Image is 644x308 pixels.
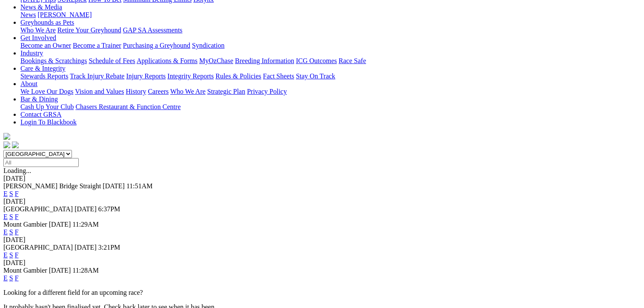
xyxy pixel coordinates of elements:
[20,95,58,103] a: Bar & Dining
[20,65,66,72] a: Care & Integrity
[15,228,19,236] a: F
[74,205,97,213] span: [DATE]
[20,26,56,34] a: Who We Are
[98,205,120,213] span: 6:37PM
[20,42,641,49] div: Get Involved
[20,111,61,118] a: Contact GRSA
[3,175,641,182] div: [DATE]
[20,11,36,18] a: News
[20,34,56,41] a: Get Involved
[3,259,641,267] div: [DATE]
[3,190,8,197] a: E
[126,72,166,80] a: Injury Reports
[70,72,124,80] a: Track Injury Rebate
[15,190,19,197] a: F
[75,88,124,95] a: Vision and Values
[126,182,153,190] span: 11:51AM
[3,274,8,282] a: E
[72,221,99,228] span: 11:29AM
[137,57,197,64] a: Applications & Forms
[98,244,120,251] span: 3:21PM
[49,221,71,228] span: [DATE]
[247,88,287,95] a: Privacy Policy
[20,49,43,57] a: Industry
[49,267,71,274] span: [DATE]
[3,198,641,205] div: [DATE]
[20,88,73,95] a: We Love Our Dogs
[20,11,641,19] div: News & Media
[3,167,31,174] span: Loading...
[3,289,641,296] p: Looking for a different field for an upcoming race?
[20,42,71,49] a: Become an Owner
[20,103,641,111] div: Bar & Dining
[3,251,8,259] a: E
[20,72,641,80] div: Care & Integrity
[3,213,8,220] a: E
[74,244,97,251] span: [DATE]
[3,236,641,244] div: [DATE]
[338,57,366,64] a: Race Safe
[75,103,180,110] a: Chasers Restaurant & Function Centre
[15,274,19,282] a: F
[3,221,47,228] span: Mount Gambier
[3,205,73,213] span: [GEOGRAPHIC_DATA]
[207,88,245,95] a: Strategic Plan
[20,88,641,95] div: About
[170,88,206,95] a: Who We Are
[103,182,125,190] span: [DATE]
[20,80,37,87] a: About
[20,72,68,80] a: Stewards Reports
[15,213,19,220] a: F
[263,72,294,80] a: Fact Sheets
[37,11,92,18] a: [PERSON_NAME]
[215,72,261,80] a: Rules & Policies
[296,72,335,80] a: Stay On Track
[167,72,214,80] a: Integrity Reports
[72,267,99,274] span: 11:28AM
[123,42,190,49] a: Purchasing a Greyhound
[15,251,19,259] a: F
[3,267,47,274] span: Mount Gambier
[9,274,13,282] a: S
[3,141,10,148] img: facebook.svg
[199,57,233,64] a: MyOzChase
[192,42,224,49] a: Syndication
[20,118,77,126] a: Login To Blackbook
[20,3,62,11] a: News & Media
[3,158,79,167] input: Select date
[235,57,294,64] a: Breeding Information
[123,26,183,34] a: GAP SA Assessments
[73,42,121,49] a: Become a Trainer
[20,103,74,110] a: Cash Up Your Club
[20,19,74,26] a: Greyhounds as Pets
[57,26,121,34] a: Retire Your Greyhound
[126,88,146,95] a: History
[12,141,19,148] img: twitter.svg
[148,88,169,95] a: Careers
[9,190,13,197] a: S
[9,213,13,220] a: S
[9,251,13,259] a: S
[3,228,8,236] a: E
[3,182,101,190] span: [PERSON_NAME] Bridge Straight
[296,57,337,64] a: ICG Outcomes
[89,57,135,64] a: Schedule of Fees
[3,244,73,251] span: [GEOGRAPHIC_DATA]
[20,57,641,65] div: Industry
[20,26,641,34] div: Greyhounds as Pets
[20,57,87,64] a: Bookings & Scratchings
[3,133,10,140] img: logo-grsa-white.png
[9,228,13,236] a: S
